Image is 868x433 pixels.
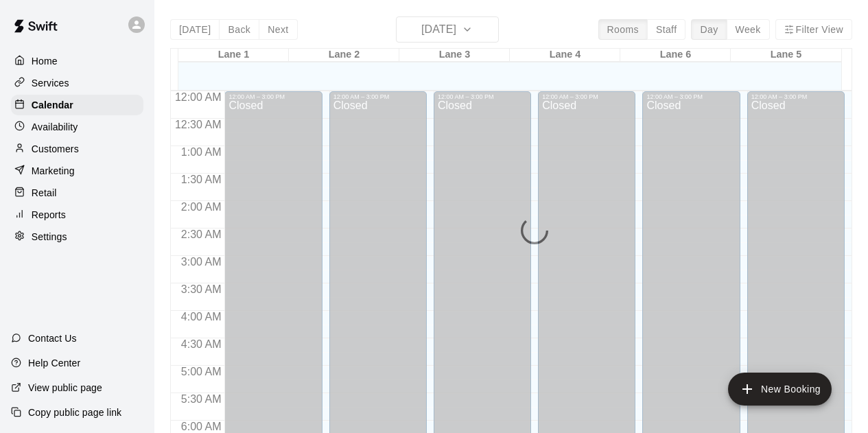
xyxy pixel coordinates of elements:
[28,381,102,395] p: View public page
[28,406,121,419] p: Copy public page link
[178,256,225,268] span: 3:00 AM
[11,161,143,181] a: Marketing
[510,49,620,62] div: Lane 4
[11,204,143,225] a: Reports
[620,49,731,62] div: Lane 6
[178,366,225,377] span: 5:00 AM
[178,338,225,350] span: 4:30 AM
[32,186,57,200] p: Retail
[333,93,423,100] div: 12:00 AM – 3:00 PM
[28,356,80,370] p: Help Center
[438,93,527,100] div: 12:00 AM – 3:00 PM
[32,164,75,178] p: Marketing
[399,49,510,62] div: Lane 3
[178,49,289,62] div: Lane 1
[178,393,225,405] span: 5:30 AM
[28,331,77,345] p: Contact Us
[542,93,631,100] div: 12:00 AM – 3:00 PM
[728,373,832,406] button: add
[178,283,225,295] span: 3:30 AM
[646,93,736,100] div: 12:00 AM – 3:00 PM
[32,142,79,156] p: Customers
[11,73,143,93] a: Services
[11,226,143,247] a: Settings
[228,93,318,100] div: 12:00 AM – 3:00 PM
[172,91,225,103] span: 12:00 AM
[178,201,225,213] span: 2:00 AM
[178,174,225,185] span: 1:30 AM
[32,120,78,134] p: Availability
[11,183,143,203] a: Retail
[32,76,69,90] p: Services
[32,54,58,68] p: Home
[32,230,67,244] p: Settings
[751,93,841,100] div: 12:00 AM – 3:00 PM
[11,139,143,159] a: Customers
[11,51,143,71] a: Home
[178,229,225,240] span: 2:30 AM
[172,119,225,130] span: 12:30 AM
[178,311,225,323] span: 4:00 AM
[731,49,841,62] div: Lane 5
[32,208,66,222] p: Reports
[178,421,225,432] span: 6:00 AM
[11,117,143,137] a: Availability
[178,146,225,158] span: 1:00 AM
[289,49,399,62] div: Lane 2
[11,95,143,115] a: Calendar
[32,98,73,112] p: Calendar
